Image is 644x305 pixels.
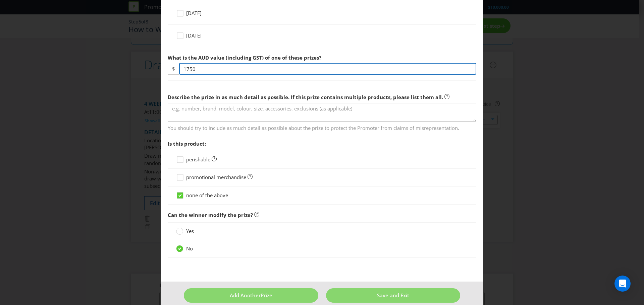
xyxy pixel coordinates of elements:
[230,292,261,299] span: Add Another
[186,10,202,16] span: [DATE]
[186,245,193,252] span: No
[614,276,631,292] div: Open Intercom Messenger
[168,122,476,132] span: You should try to include as much detail as possible about the prize to protect the Promoter from...
[326,288,461,303] button: Save and Exit
[168,212,253,218] span: Can the winner modify the prize?
[184,288,318,303] button: Add AnotherPrize
[377,292,409,299] span: Save and Exit
[261,292,272,299] span: Prize
[186,192,228,199] span: none of the above
[168,140,206,147] span: Is this product:
[186,228,194,234] span: Yes
[179,63,476,75] input: e.g. 100
[168,54,321,61] span: What is the AUD value (including GST) of one of these prizes?
[168,94,443,100] span: Describe the prize in as much detail as possible. If this prize contains multiple products, pleas...
[186,174,246,180] span: promotional merchandise
[186,32,202,39] span: [DATE]
[168,63,179,75] span: $
[186,156,210,163] span: perishable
